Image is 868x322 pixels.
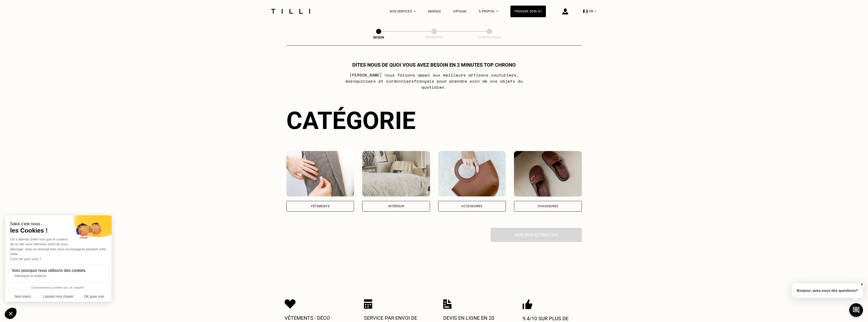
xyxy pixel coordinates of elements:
div: Vêtements [311,205,329,208]
img: Menu déroulant [414,11,416,12]
img: icône connexion [562,8,568,14]
a: Artisan [453,10,467,13]
div: Confirmation [464,36,515,39]
p: Bonjour, avez-vous des questions? [792,283,863,298]
div: Besoin [353,36,404,39]
img: Chaussures [514,151,582,197]
div: Estimation [409,36,459,39]
img: Intérieur [362,151,430,197]
div: Accessoires [461,205,483,208]
a: Marque [428,10,441,13]
img: Icon [364,299,372,309]
img: menu déroulant [594,11,596,12]
span: 🇫🇷 [583,9,588,14]
img: Logo du service de couturière Tilli [269,9,312,14]
button: X [859,282,864,287]
img: Icon [523,299,532,309]
h1: Dites nous de quoi vous avez besoin en 2 minutes top chrono [352,62,516,68]
div: Intérieur [388,205,404,208]
img: Icon [285,299,296,309]
div: Chaussures [538,205,558,208]
img: Icon [443,299,452,309]
a: Prendre soin ici [510,6,546,17]
img: Menu déroulant à propos [496,11,498,12]
img: Vêtements [286,151,354,197]
p: [PERSON_NAME] nous faisons appel aux meilleurs artisans couturiers , maroquiniers et cordonniers ... [334,72,534,90]
div: Catégorie [286,106,582,135]
img: Accessoires [438,151,506,197]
